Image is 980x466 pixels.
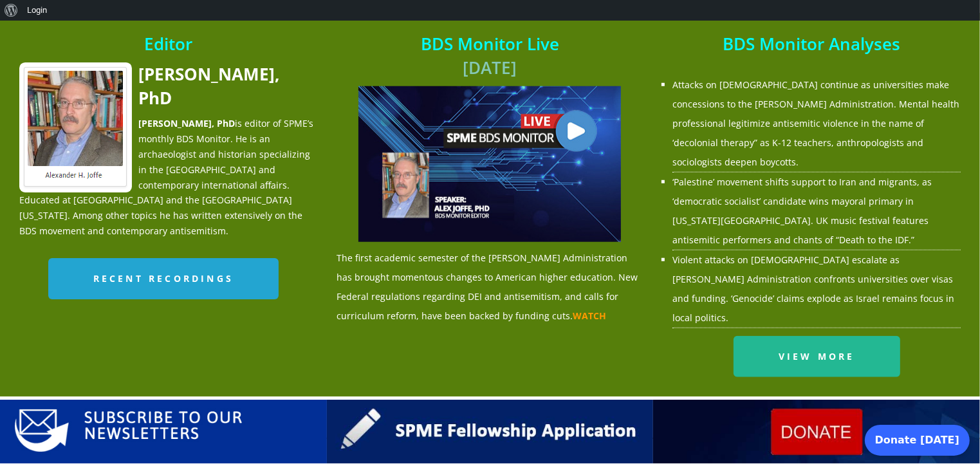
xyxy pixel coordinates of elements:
[19,116,317,238] p: is editor of SPME’s monthly BDS Monitor. He is an archaeologist and historian specializing in the...
[93,272,234,284] span: Recent Recordings
[723,32,901,55] span: BDS Monitor Analyses
[672,176,932,246] a: ‘Palestine’ movement shifts support to Iran and migrants, as ‘democratic socialist’ candidate win...
[421,32,559,55] span: BDS Monitor Live
[337,86,644,326] div: The first academic semester of the [PERSON_NAME] Administration has brought momentous changes to ...
[337,32,644,79] h3: [DATE]
[734,336,900,377] a: View More
[672,79,959,168] a: Attacks on [DEMOGRAPHIC_DATA] continue as universities make concessions to the [PERSON_NAME] Admi...
[779,350,855,362] span: View More
[48,258,279,299] a: Recent Recordings
[144,32,192,55] span: Editor
[138,117,235,129] strong: [PERSON_NAME], PhD
[573,310,606,322] a: WATCH
[138,62,279,109] span: [PERSON_NAME], PhD
[672,254,954,324] a: Violent attacks on [DEMOGRAPHIC_DATA] escalate as [PERSON_NAME] Administration confronts universi...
